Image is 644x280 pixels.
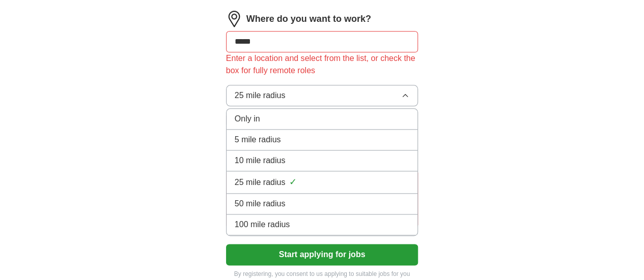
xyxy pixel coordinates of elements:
p: By registering, you consent to us applying to suitable jobs for you [226,269,418,278]
span: ✓ [289,175,297,189]
span: Only in [235,113,260,125]
span: 100 mile radius [235,219,290,231]
img: location.png [226,11,242,27]
span: 10 mile radius [235,154,286,167]
span: 5 mile radius [235,134,281,146]
button: 25 mile radius [226,85,418,106]
button: Start applying for jobs [226,244,418,265]
div: Enter a location and select from the list, or check the box for fully remote roles [226,52,418,77]
span: 25 mile radius [235,176,286,189]
span: 50 mile radius [235,198,286,210]
span: 25 mile radius [235,89,286,102]
label: Where do you want to work? [246,12,371,26]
